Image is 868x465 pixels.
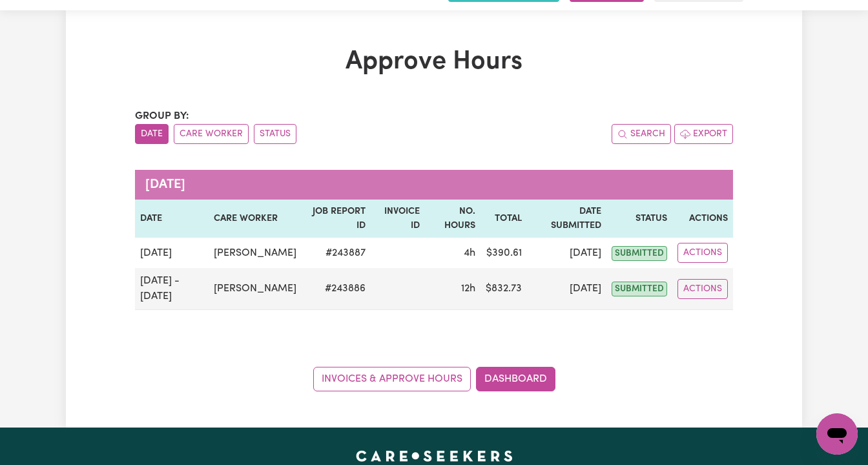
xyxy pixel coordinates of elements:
button: sort invoices by care worker [174,124,249,144]
button: Actions [677,279,728,299]
td: [PERSON_NAME] [209,268,302,310]
td: # 243887 [302,238,371,268]
th: Total [480,200,527,238]
button: sort invoices by date [135,124,169,144]
th: Actions [672,200,733,238]
button: Search [612,124,671,144]
span: Group by: [135,111,189,121]
span: submitted [612,246,667,261]
th: No. Hours [425,200,480,238]
span: 4 hours [464,248,475,258]
iframe: Button to launch messaging window [816,413,858,455]
td: [DATE] - [DATE] [135,268,209,310]
th: Invoice ID [371,200,426,238]
th: Care worker [209,200,302,238]
th: Status [606,200,672,238]
a: Dashboard [476,367,555,391]
td: # 243886 [302,268,371,310]
td: [DATE] [527,238,606,268]
a: Careseekers home page [356,451,513,461]
th: Date Submitted [527,200,606,238]
th: Job Report ID [302,200,371,238]
span: submitted [612,282,667,296]
td: [PERSON_NAME] [209,238,302,268]
td: $ 832.73 [480,268,527,310]
h1: Approve Hours [135,46,733,77]
button: Actions [677,243,728,263]
td: $ 390.61 [480,238,527,268]
span: 12 hours [461,284,475,294]
button: Export [674,124,733,144]
caption: [DATE] [135,170,733,200]
a: Invoices & Approve Hours [313,367,471,391]
button: sort invoices by paid status [254,124,296,144]
td: [DATE] [135,238,209,268]
th: Date [135,200,209,238]
td: [DATE] [527,268,606,310]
